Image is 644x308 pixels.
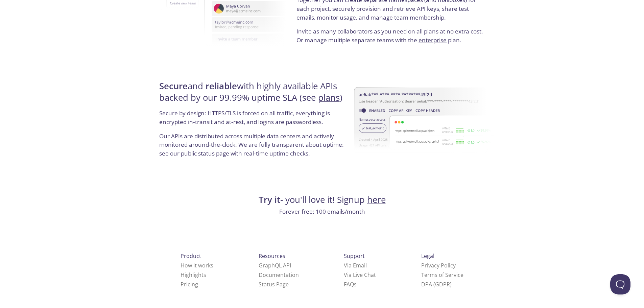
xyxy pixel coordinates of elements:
[344,262,367,269] a: Via Email
[159,109,348,132] p: Secure by design: HTTPS/TLS is forced on all traffic, everything is encrypted in-transit and at-r...
[344,271,376,279] a: Via Live Chat
[259,252,285,260] span: Resources
[181,271,206,279] a: Highlights
[344,252,365,260] span: Support
[419,36,447,44] a: enterprise
[367,194,386,206] a: here
[344,281,357,288] a: FAQ
[259,281,289,288] a: Status Page
[421,271,463,279] a: Terms of Service
[354,281,357,288] span: s
[157,194,487,206] h4: - you'll love it! Signup
[296,27,485,44] p: Invite as many collaborators as you need on all plans at no extra cost. Or manage multiple separa...
[259,194,280,206] strong: Try it
[259,271,299,279] a: Documentation
[354,66,493,174] img: uptime
[421,262,456,269] a: Privacy Policy
[181,262,213,269] a: How it works
[181,281,198,288] a: Pricing
[421,252,434,260] span: Legal
[206,80,237,92] strong: reliable
[157,207,487,216] p: Forever free: 100 emails/month
[181,252,201,260] span: Product
[159,132,348,163] p: Our APIs are distributed across multiple data centers and actively monitored around-the-clock. We...
[159,80,348,109] h4: and with highly available APIs backed by our 99.99% uptime SLA (see )
[421,281,452,288] a: DPA (GDPR)
[318,92,340,103] a: plans
[259,262,291,269] a: GraphQL API
[159,80,188,92] strong: Secure
[610,274,630,294] iframe: Help Scout Beacon - Open
[198,149,229,157] a: status page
